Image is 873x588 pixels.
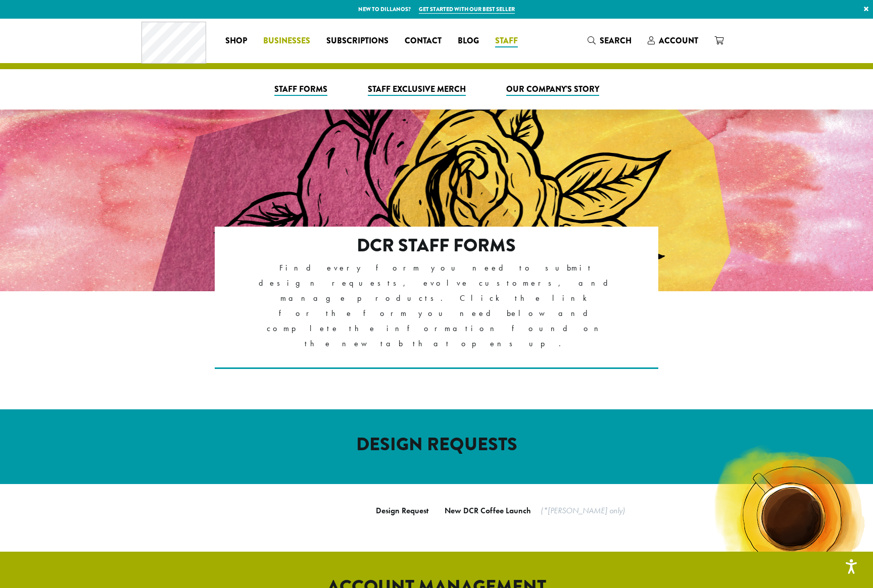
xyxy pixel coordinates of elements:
[368,83,466,96] span: Staff Exclusive Merch
[376,505,428,516] a: Design Request
[445,505,531,516] a: New DCR Coffee Launch
[458,35,479,47] span: Blog
[487,33,526,49] a: Staff
[659,35,698,46] span: Account
[225,35,247,47] span: Shop
[259,260,615,351] p: Find every form you need to submit design requests, evolve customers, and manage products. Click ...
[405,35,442,47] span: Contact
[541,505,625,516] em: (*[PERSON_NAME] only)
[274,83,327,96] span: Staff Forms
[600,35,632,46] span: Search
[217,33,255,49] a: Shop
[263,35,310,47] span: Businesses
[259,235,615,256] h2: DCR Staff Forms
[495,35,518,47] span: Staff
[326,35,389,47] span: Subscriptions
[506,83,599,96] span: Our Company’s Story
[419,5,515,14] a: Get started with our best seller
[149,434,724,455] h2: DESIGN REQUESTS
[579,32,640,49] a: Search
